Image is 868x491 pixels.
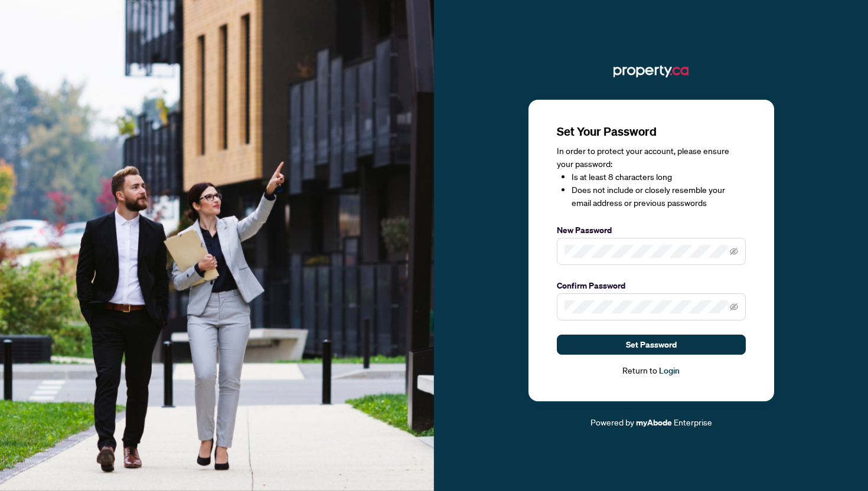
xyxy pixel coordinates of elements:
div: In order to protect your account, please ensure your password: [557,145,746,210]
span: Set Password [626,335,677,354]
span: eye-invisible [730,303,738,311]
div: Return to [557,364,746,378]
li: Is at least 8 characters long [572,171,746,184]
li: Does not include or closely resemble your email address or previous passwords [572,184,746,210]
span: Powered by [590,417,634,427]
label: New Password [557,224,746,237]
label: Confirm Password [557,279,746,292]
button: Set Password [557,335,746,355]
a: Login [659,365,680,376]
h3: Set Your Password [557,123,746,140]
a: myAbode [636,416,672,429]
img: ma-logo [614,62,688,81]
span: eye-invisible [730,247,738,256]
span: Enterprise [674,417,712,427]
